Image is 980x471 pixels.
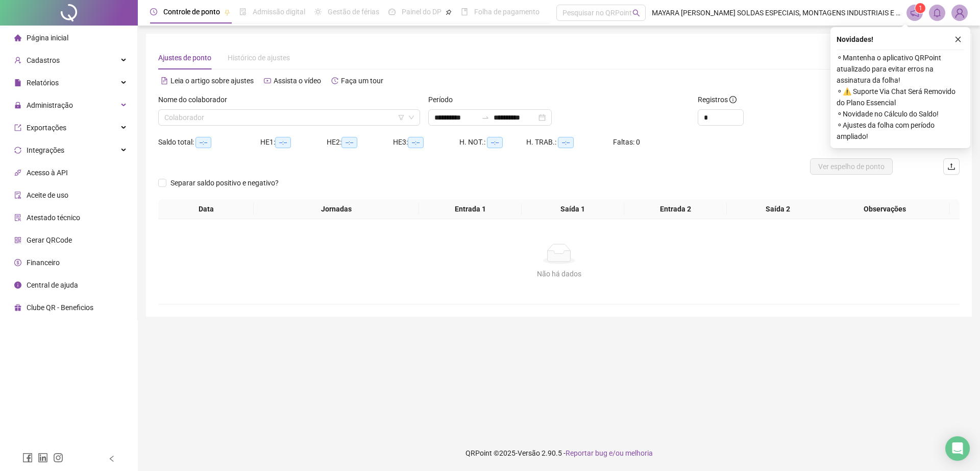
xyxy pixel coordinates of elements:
span: ⚬ Ajustes da folha com período ampliado! [837,120,964,142]
span: bell [933,8,942,17]
span: Atestado técnico [27,214,80,222]
span: Acesso à API [27,169,68,177]
span: Financeiro [27,258,60,267]
span: Integrações [27,146,64,154]
button: Ver espelho de ponto [810,158,893,175]
span: Página inicial [27,34,68,42]
span: Folha de pagamento [474,8,540,16]
span: upload [947,162,955,171]
span: dashboard [388,8,396,15]
span: Painel do DP [402,8,442,16]
span: history [331,77,338,84]
span: 1 [919,5,922,12]
span: --:-- [487,137,503,148]
footer: QRPoint © 2025 - 2.90.5 - [138,435,980,471]
span: instagram [53,453,63,463]
th: Entrada 1 [419,199,522,219]
img: 81816 [952,5,967,20]
div: Histórico de ajustes [228,52,290,63]
div: HE 3: [393,136,459,148]
span: Cadastros [27,56,60,64]
span: home [14,34,21,41]
div: Não há dados [170,268,947,279]
span: search [632,9,640,17]
span: Faça um tour [341,77,383,85]
span: pushpin [224,9,230,15]
span: ⚬ Mantenha o aplicativo QRPoint atualizado para evitar erros na assinatura da folha! [837,52,964,86]
span: pushpin [446,9,452,15]
label: Período [428,94,459,105]
span: Reportar bug e/ou melhoria [566,449,653,457]
span: Gerar QRCode [27,236,72,244]
span: Observações [824,203,946,215]
span: export [14,124,21,131]
span: sun [314,8,322,15]
span: filter [398,114,404,121]
span: ⚬ Novidade no Cálculo do Saldo! [837,108,964,120]
th: Saída 1 [522,199,624,219]
span: lock [14,102,21,109]
div: Open Intercom Messenger [945,436,970,461]
span: Relatórios [27,79,59,87]
span: Versão [518,449,540,457]
span: --:-- [558,137,574,148]
th: Entrada 2 [624,199,727,219]
span: linkedin [38,453,48,463]
span: Exportações [27,124,66,132]
span: Admissão digital [253,8,305,16]
span: file-done [239,8,247,15]
span: audit [14,192,21,199]
span: file [14,79,21,86]
span: ⚬ ⚠️ Suporte Via Chat Será Removido do Plano Essencial [837,86,964,108]
span: gift [14,304,21,311]
span: to [481,113,489,122]
span: api [14,169,21,176]
span: MAYARA [PERSON_NAME] SOLDAS ESPECIAIS, MONTAGENS INDUSTRIAIS E TREINAMENTOS LTDA [652,7,900,18]
span: info-circle [729,96,737,103]
span: info-circle [14,281,21,289]
label: Nome do colaborador [158,94,234,105]
span: youtube [264,77,271,84]
span: sync [14,147,21,154]
span: book [461,8,468,15]
span: close [954,36,962,43]
div: H. TRAB.: [526,136,613,148]
span: dollar [14,259,21,266]
sup: 1 [915,3,925,13]
span: swap-right [481,113,489,122]
span: left [108,455,115,462]
span: Central de ajuda [27,281,78,289]
th: Saída 2 [727,199,829,219]
span: user-add [14,57,21,64]
div: H. NOT.: [459,136,526,148]
span: solution [14,214,21,221]
span: Novidades ! [837,34,873,45]
span: Faltas: 0 [613,138,640,146]
span: Assista o vídeo [274,77,321,85]
span: Aceite de uso [27,191,68,199]
span: down [408,114,414,121]
span: Clube QR - Beneficios [27,303,93,312]
span: Registros [698,94,737,105]
span: Administração [27,101,73,109]
span: facebook [22,453,33,463]
th: Observações [820,199,950,219]
span: notification [910,8,919,17]
span: clock-circle [150,8,157,15]
span: Leia o artigo sobre ajustes [170,77,254,85]
span: qrcode [14,237,21,244]
span: Controle de ponto [163,8,220,16]
div: Ajustes de ponto [158,52,211,63]
span: Gestão de férias [328,8,379,16]
span: file-text [161,77,168,84]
